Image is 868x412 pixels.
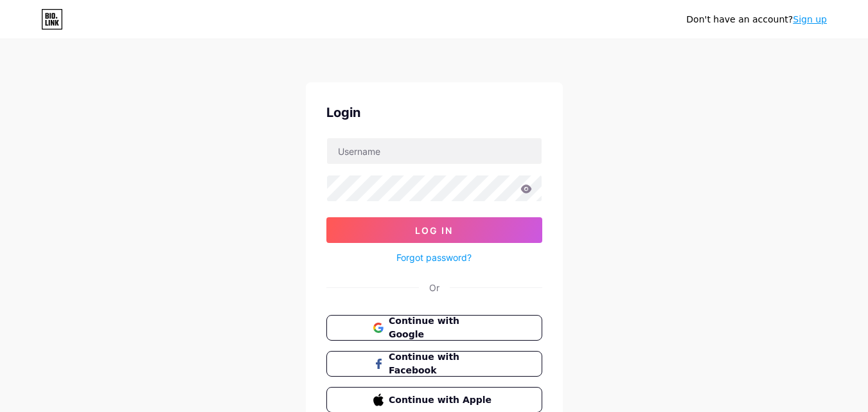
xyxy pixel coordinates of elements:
[389,393,495,407] span: Continue with Apple
[429,281,439,294] div: Or
[326,217,542,243] button: Log In
[326,351,542,377] button: Continue with Facebook
[686,13,827,26] div: Don't have an account?
[793,14,827,24] a: Sign up
[326,315,542,341] button: Continue with Google
[326,103,542,122] div: Login
[415,225,453,236] span: Log In
[389,350,495,377] span: Continue with Facebook
[389,314,495,341] span: Continue with Google
[396,251,472,264] a: Forgot password?
[327,138,542,164] input: Username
